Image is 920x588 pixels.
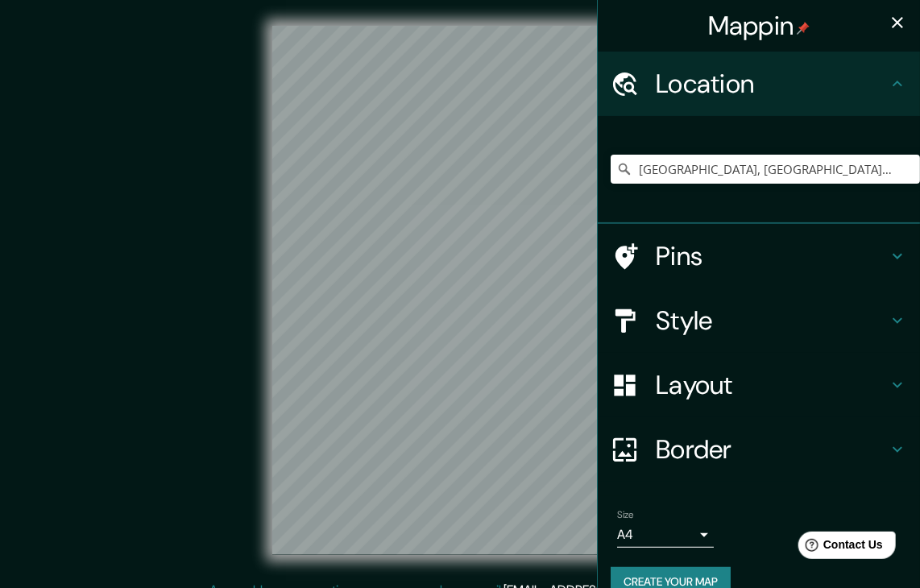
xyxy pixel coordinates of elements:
h4: Location [656,68,888,100]
label: Size [617,508,634,522]
img: pin-icon.png [797,22,810,35]
h4: Border [656,433,888,466]
div: Border [598,417,920,482]
iframe: Help widget launcher [777,525,902,570]
h4: Style [656,304,888,337]
canvas: Map [272,26,647,555]
input: Pick your city or area [611,155,920,184]
div: Style [598,288,920,353]
div: A4 [617,522,714,548]
h4: Mappin [708,10,810,42]
div: Layout [598,353,920,417]
div: Pins [598,224,920,288]
h4: Layout [656,369,888,401]
h4: Pins [656,240,888,272]
div: Location [598,52,920,116]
